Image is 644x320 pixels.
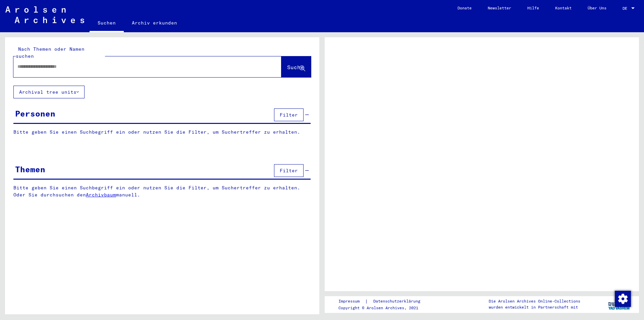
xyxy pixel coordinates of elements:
[13,86,85,98] button: Archival tree units
[607,296,632,313] img: yv_logo.png
[124,15,185,31] a: Archiv erkunden
[15,107,55,120] div: Personen
[615,291,631,307] img: Change consent
[489,304,580,310] p: wurden entwickelt in Partnerschaft mit
[280,168,298,174] span: Filter
[15,163,45,175] div: Themen
[338,298,428,305] div: |
[368,298,428,305] a: Datenschutzerklärung
[86,192,116,198] a: Archivbaum
[623,6,630,11] span: DE
[16,46,85,59] mat-label: Nach Themen oder Namen suchen
[338,298,365,305] a: Impressum
[287,64,304,71] span: Suche
[90,15,124,32] a: Suchen
[274,108,304,121] button: Filter
[13,129,311,136] p: Bitte geben Sie einen Suchbegriff ein oder nutzen Sie die Filter, um Suchertreffer zu erhalten.
[281,56,311,77] button: Suche
[13,184,311,198] p: Bitte geben Sie einen Suchbegriff ein oder nutzen Sie die Filter, um Suchertreffer zu erhalten. O...
[280,112,298,118] span: Filter
[274,164,304,177] button: Filter
[338,305,428,311] p: Copyright © Arolsen Archives, 2021
[489,298,580,304] p: Die Arolsen Archives Online-Collections
[5,6,84,23] img: Arolsen_neg.svg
